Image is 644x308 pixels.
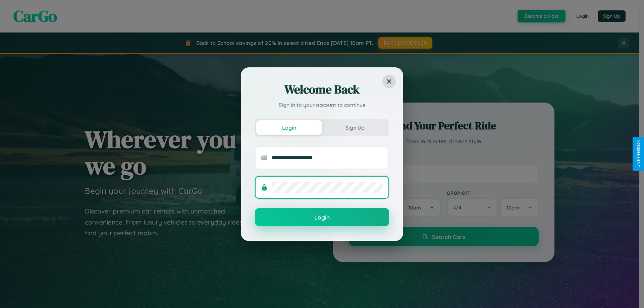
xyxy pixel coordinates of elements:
[322,120,388,135] button: Sign Up
[636,140,641,168] div: Give Feedback
[255,208,389,226] button: Login
[256,120,322,135] button: Login
[255,101,389,109] p: Sign in to your account to continue
[255,81,389,98] h2: Welcome Back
